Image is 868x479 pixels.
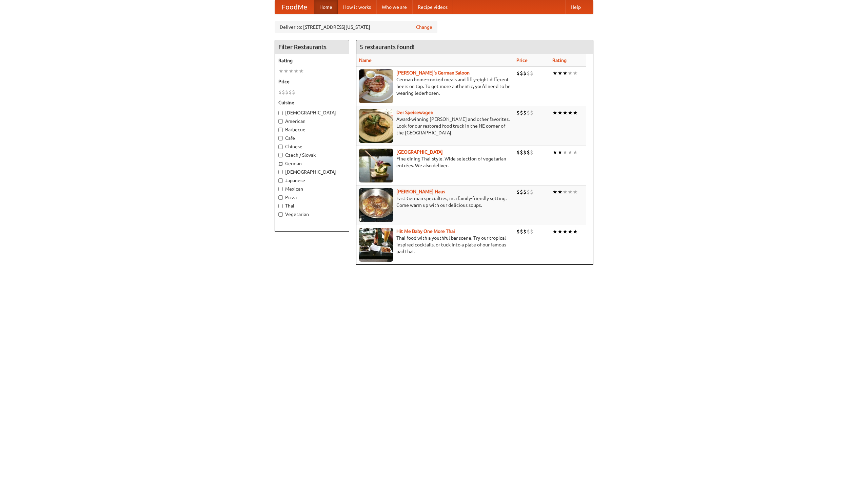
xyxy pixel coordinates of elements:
p: German home-cooked meals and fifty-eight different beers on tap. To get more authentic, you'd nee... [359,76,511,96]
p: East German specialties, in a family-friendly setting. Come warm up with our delicious soups. [359,195,511,209]
li: $ [527,69,530,77]
img: babythai.jpg [359,228,393,262]
b: [GEOGRAPHIC_DATA] [396,149,443,155]
li: ★ [278,67,283,75]
label: [DEMOGRAPHIC_DATA] [278,109,346,116]
li: $ [520,228,523,235]
p: Thai food with a youthful bar scene. Try our tropical inspired cocktails, or tuck into a plate of... [359,235,511,255]
label: Japanese [278,177,346,184]
li: $ [523,109,527,116]
label: Cafe [278,135,346,141]
label: Mexican [278,186,346,192]
li: $ [520,149,523,156]
a: Price [516,58,528,63]
li: $ [530,188,533,196]
li: $ [292,88,295,96]
li: ★ [557,228,563,235]
li: ★ [552,69,557,77]
a: Home [314,0,338,14]
li: $ [520,109,523,116]
h5: Price [278,78,346,85]
input: Barbecue [278,128,283,132]
li: $ [516,188,520,196]
input: [DEMOGRAPHIC_DATA] [278,170,283,174]
li: $ [285,88,289,96]
li: $ [523,149,527,156]
li: $ [520,69,523,77]
ng-pluralize: 5 restaurants found! [360,44,415,50]
a: Who we are [376,0,412,14]
h5: Rating [278,57,346,64]
li: $ [516,69,520,77]
li: $ [527,109,530,116]
li: $ [527,228,530,235]
li: ★ [568,188,573,196]
input: Czech / Slovak [278,153,283,157]
label: Czech / Slovak [278,152,346,158]
label: Barbecue [278,126,346,133]
input: Cafe [278,136,283,140]
li: ★ [568,109,573,116]
li: $ [516,149,520,156]
input: Thai [278,204,283,208]
li: $ [530,228,533,235]
li: ★ [563,69,568,77]
li: ★ [557,149,563,156]
a: [PERSON_NAME]'s German Saloon [396,70,470,75]
input: Chinese [278,145,283,149]
li: ★ [299,67,304,75]
li: ★ [557,69,563,77]
li: $ [527,188,530,196]
a: Name [359,58,372,63]
a: FoodMe [275,0,314,14]
img: speisewagen.jpg [359,109,393,143]
div: Deliver to: [STREET_ADDRESS][US_STATE] [275,21,437,33]
li: ★ [552,228,557,235]
a: Change [416,24,432,30]
a: Help [565,0,586,14]
img: satay.jpg [359,149,393,182]
li: ★ [573,109,578,116]
label: German [278,160,346,167]
b: Der Speisewagen [396,110,433,115]
li: $ [282,88,285,96]
li: ★ [563,149,568,156]
li: ★ [557,188,563,196]
li: ★ [552,149,557,156]
img: kohlhaus.jpg [359,188,393,222]
label: Chinese [278,143,346,150]
li: ★ [552,188,557,196]
li: ★ [563,228,568,235]
li: $ [530,69,533,77]
li: ★ [289,67,294,75]
label: Pizza [278,194,346,201]
input: German [278,161,283,166]
li: $ [520,188,523,196]
a: How it works [338,0,376,14]
li: ★ [557,109,563,116]
li: ★ [283,67,289,75]
p: Fine dining Thai-style. Wide selection of vegetarian entrées. We also deliver. [359,155,511,169]
a: Rating [552,58,567,63]
li: ★ [568,149,573,156]
li: $ [527,149,530,156]
li: ★ [294,67,299,75]
input: Pizza [278,195,283,200]
label: American [278,118,346,125]
input: Japanese [278,178,283,183]
label: [DEMOGRAPHIC_DATA] [278,169,346,175]
label: Vegetarian [278,211,346,218]
li: $ [289,88,292,96]
li: $ [278,88,282,96]
b: Hit Me Baby One More Thai [396,228,455,234]
li: $ [523,228,527,235]
li: ★ [573,228,578,235]
li: ★ [563,109,568,116]
input: Mexican [278,187,283,191]
li: ★ [573,69,578,77]
a: [PERSON_NAME] Haus [396,189,445,194]
img: esthers.jpg [359,69,393,103]
li: $ [530,109,533,116]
